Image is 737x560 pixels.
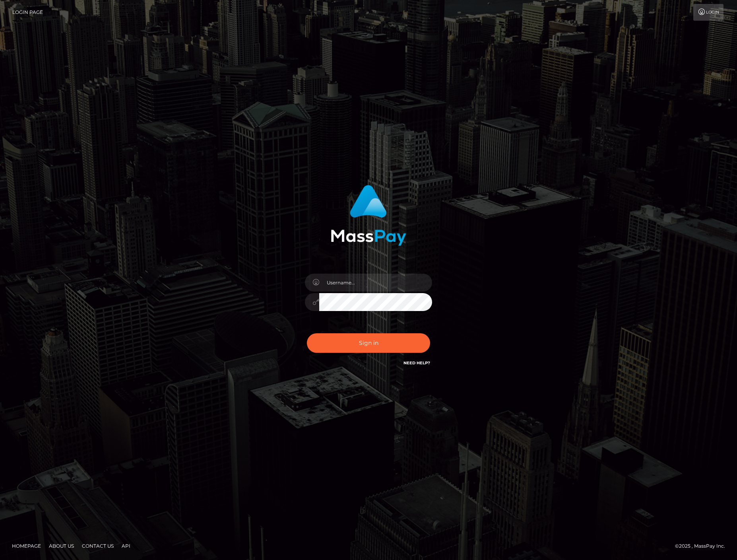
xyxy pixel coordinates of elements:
a: About Us [46,540,77,552]
button: Sign in [307,333,430,353]
input: Username... [319,274,432,292]
a: Homepage [9,540,44,552]
a: Need Help? [403,360,430,366]
a: Login [693,4,723,21]
a: Contact Us [79,540,117,552]
img: MassPay Login [331,185,406,246]
a: API [118,540,134,552]
a: Login Page [12,4,43,21]
div: © 2025 , MassPay Inc. [675,542,731,550]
